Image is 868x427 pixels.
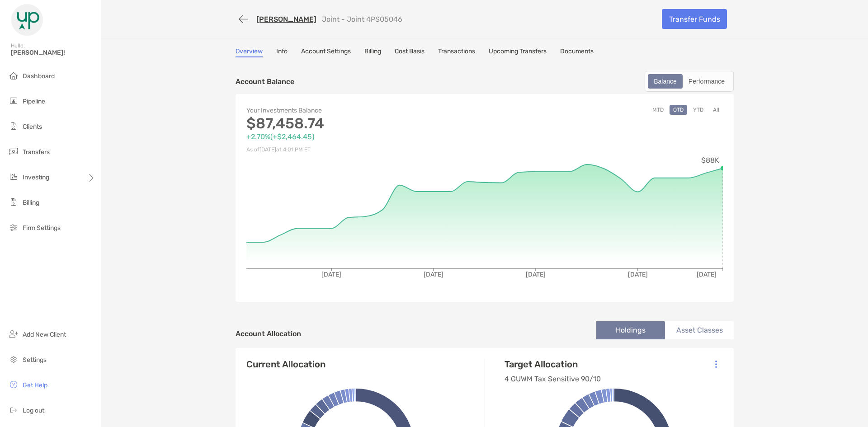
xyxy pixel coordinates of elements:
[246,144,485,155] p: As of [DATE] at 4:01 PM ET
[596,321,665,339] li: Holdings
[8,121,19,131] img: clients icon
[8,379,19,390] img: get-help icon
[8,70,19,81] img: dashboard icon
[23,174,49,181] span: Investing
[246,118,485,129] p: $87,458.74
[322,15,402,23] p: Joint - Joint 4PS05046
[276,47,288,57] a: Info
[23,407,44,414] span: Log out
[697,271,717,278] tspan: [DATE]
[23,148,50,156] span: Transfers
[23,72,55,80] span: Dashboard
[23,331,66,338] span: Add New Client
[236,329,301,338] h4: Account Allocation
[256,15,316,23] a: [PERSON_NAME]
[364,47,381,57] a: Billing
[236,47,263,57] a: Overview
[395,47,425,57] a: Cost Basis
[23,381,47,389] span: Get Help
[8,222,19,233] img: firm-settings icon
[684,75,730,88] div: Performance
[649,75,682,88] div: Balance
[670,105,687,115] button: QTD
[246,131,485,142] p: +2.70% ( +$2,464.45 )
[8,404,19,415] img: logout icon
[23,356,47,364] span: Settings
[424,271,443,278] tspan: [DATE]
[645,71,734,92] div: segmented control
[23,199,39,206] span: Billing
[11,49,95,56] span: [PERSON_NAME]!
[246,359,325,370] h4: Current Allocation
[715,360,717,368] img: Icon List Menu
[301,47,351,57] a: Account Settings
[505,359,601,370] h4: Target Allocation
[689,105,707,115] button: YTD
[701,156,719,164] tspan: $88K
[560,47,594,57] a: Documents
[8,354,19,365] img: settings icon
[11,4,43,36] img: Zoe Logo
[8,146,19,157] img: transfers icon
[8,95,19,106] img: pipeline icon
[662,9,727,29] a: Transfer Funds
[23,123,42,131] span: Clients
[8,197,19,207] img: billing icon
[505,373,601,385] p: 4 GUWM Tax Sensitive 90/10
[489,47,547,57] a: Upcoming Transfers
[649,105,667,115] button: MTD
[8,328,19,339] img: add_new_client icon
[628,271,648,278] tspan: [DATE]
[665,321,734,339] li: Asset Classes
[236,76,294,87] p: Account Balance
[321,271,341,278] tspan: [DATE]
[246,105,485,116] p: Your Investments Balance
[23,224,61,232] span: Firm Settings
[526,271,546,278] tspan: [DATE]
[8,171,19,182] img: investing icon
[23,98,45,105] span: Pipeline
[438,47,475,57] a: Transactions
[709,105,723,115] button: All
